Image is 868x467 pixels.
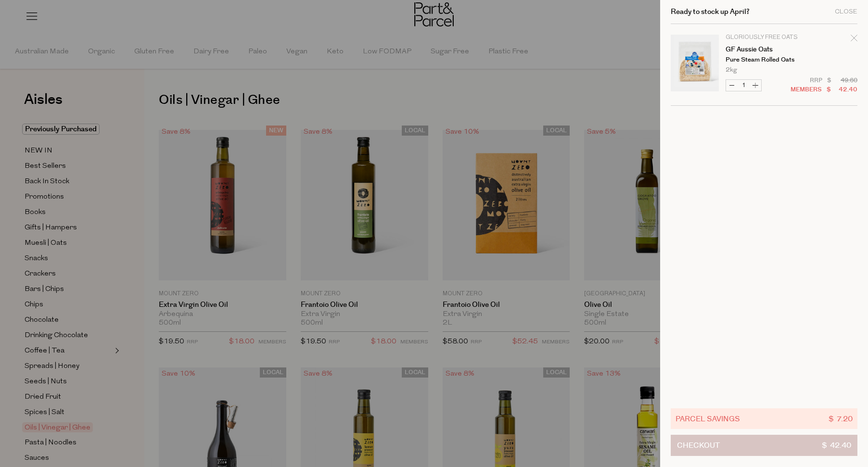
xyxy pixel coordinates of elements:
[671,8,750,15] h2: Ready to stock up April?
[726,35,800,40] p: Gloriously Free Oats
[851,33,857,46] div: Remove GF Aussie Oats
[726,57,800,63] p: Pure Steam Rolled Oats
[738,80,750,91] input: QTY GF Aussie Oats
[835,9,857,15] div: Close
[822,435,851,455] span: $ 42.40
[829,413,853,424] span: $ 7.20
[726,46,800,53] a: GF Aussie Oats
[726,67,737,73] span: 2kg
[676,413,740,424] span: Parcel Savings
[671,435,857,456] button: Checkout$ 42.40
[677,435,720,455] span: Checkout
